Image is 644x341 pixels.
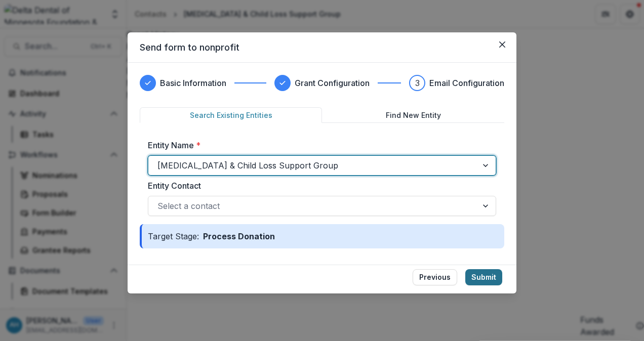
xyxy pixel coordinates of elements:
[140,75,504,91] div: Progress
[322,107,504,123] button: Find New Entity
[494,36,510,53] button: Close
[140,107,322,123] button: Search Existing Entities
[148,180,490,192] label: Entity Contact
[413,269,457,285] button: Previous
[199,230,279,242] p: Process Donation
[140,224,504,248] div: Target Stage:
[148,139,490,151] label: Entity Name
[128,32,516,63] header: Send form to nonprofit
[295,77,370,89] h3: Grant Configuration
[465,269,502,285] button: Submit
[415,77,420,89] div: 3
[160,77,226,89] h3: Basic Information
[429,77,504,89] h3: Email Configuration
